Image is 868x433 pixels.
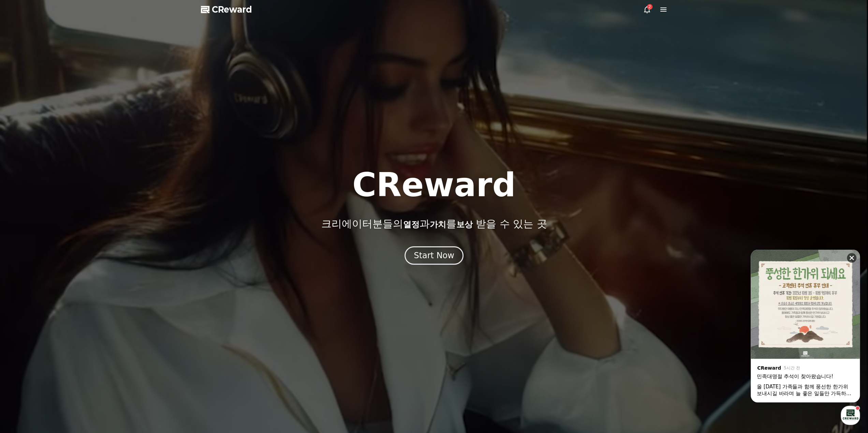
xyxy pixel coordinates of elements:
span: 홈 [21,226,26,232]
a: CReward [201,4,252,15]
span: 보상 [456,220,472,229]
p: 크리에이터분들의 과 를 받을 수 있는 곳 [321,218,547,230]
a: 대화 [45,216,88,233]
button: Start Now [404,246,464,265]
div: Start Now [414,250,454,261]
span: 가치 [429,220,446,229]
span: 설정 [105,226,114,232]
a: 2 [643,5,651,14]
h1: CReward [352,169,516,201]
span: 대화 [62,227,71,232]
a: Start Now [404,253,464,260]
span: CReward [212,4,252,15]
a: 홈 [2,216,45,233]
span: 열정 [403,220,419,229]
a: 설정 [88,216,131,233]
div: 2 [647,4,652,10]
